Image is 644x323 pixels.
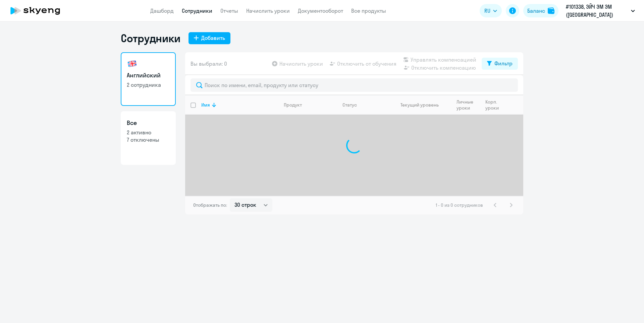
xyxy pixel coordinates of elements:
[127,81,170,88] p: 2 сотрудника
[127,119,170,127] h3: Все
[342,102,357,108] div: Статус
[298,7,343,14] a: Документооборот
[121,52,176,106] a: Английский2 сотрудника
[193,202,227,208] span: Отображать по:
[436,202,483,208] span: 1 - 0 из 0 сотрудников
[566,3,628,19] p: #101338, ЭЙЧ ЭМ ЭМ ([GEOGRAPHIC_DATA]) [GEOGRAPHIC_DATA], ООО
[480,4,502,17] button: RU
[201,102,210,108] div: Имя
[220,7,238,14] a: Отчеты
[400,102,439,108] div: Текущий уровень
[494,59,513,67] div: Фильтр
[394,102,451,108] div: Текущий уровень
[457,99,480,111] div: Личные уроки
[548,7,554,14] img: balance
[121,31,180,45] h1: Сотрудники
[127,71,170,80] h3: Английский
[485,99,504,111] div: Корп. уроки
[523,4,558,17] button: Балансbalance
[482,58,518,70] button: Фильтр
[121,111,176,165] a: Все2 активно7 отключены
[189,32,230,44] button: Добавить
[127,136,170,143] p: 7 отключены
[284,102,302,108] div: Продукт
[527,7,545,15] div: Баланс
[246,7,290,14] a: Начислить уроки
[127,129,170,136] p: 2 активно
[191,60,227,68] span: Вы выбрали: 0
[182,7,212,14] a: Сотрудники
[127,58,138,69] img: english
[484,7,490,15] span: RU
[201,102,278,108] div: Имя
[201,34,225,42] div: Добавить
[150,7,174,14] a: Дашборд
[562,3,638,19] button: #101338, ЭЙЧ ЭМ ЭМ ([GEOGRAPHIC_DATA]) [GEOGRAPHIC_DATA], ООО
[351,7,386,14] a: Все продукты
[191,78,518,92] input: Поиск по имени, email, продукту или статусу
